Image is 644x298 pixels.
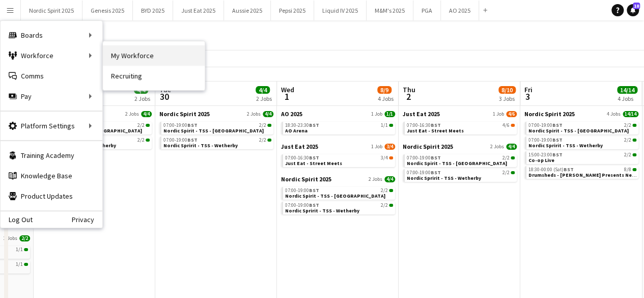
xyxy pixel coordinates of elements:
[271,1,314,20] button: Pepsi 2025
[309,122,319,128] span: BST
[281,110,395,143] div: AO 20251 Job1/118:30-23:30BST1/1AO Arena
[499,95,515,102] div: 3 Jobs
[163,137,271,148] a: 07:00-19:00BST2/2Nordic Spririt - TSS - Wetherby
[267,139,271,142] span: 2/2
[528,151,636,163] a: 15:00-23:00BST2/2Co-op Live
[618,95,637,102] div: 4 Jobs
[528,127,629,134] span: Nordic Spirit - TSS - Beaconsfield
[407,123,441,128] span: 07:00-16:30
[281,175,395,183] a: Nordic Spirit 20252 Jobs4/4
[281,143,395,175] div: Just Eat 20251 Job3/407:00-16:30BST3/4Just Eat - Street Meets
[407,160,507,167] span: Nordic Spirit - TSS - Beaconsfield
[137,138,145,143] span: 2/2
[1,215,33,224] a: Log Out
[384,111,395,117] span: 1/1
[1,186,102,206] a: Product Updates
[82,1,133,20] button: Genesis 2025
[524,110,638,118] a: Nordic Spirit 20254 Jobs14/14
[493,111,504,117] span: 1 Job
[607,111,621,117] span: 4 Jobs
[1,66,102,86] a: Comms
[389,156,393,159] span: 3/4
[285,122,393,133] a: 18:30-23:30BST1/1AO Arena
[381,203,388,208] span: 2/2
[403,143,453,150] span: Nordic Spirit 2025
[624,123,631,128] span: 2/2
[285,202,393,213] a: 07:00-19:00BST2/2Nordic Spririt - TSS - Wetherby
[627,4,639,16] a: 18
[506,144,517,150] span: 4/4
[389,204,393,207] span: 2/2
[528,142,603,149] span: Nordic Spririt - TSS - Wetherby
[134,95,150,102] div: 2 Jobs
[42,142,116,149] span: Nordic Spririt - TSS - Wetherby
[369,176,382,182] span: 2 Jobs
[256,86,270,94] span: 4/4
[285,154,393,166] a: 07:00-16:30BST3/4Just Eat - Street Meets
[381,123,388,128] span: 1/1
[552,137,563,143] span: BST
[285,188,319,193] span: 07:00-19:00
[511,171,515,174] span: 2/2
[407,154,515,166] a: 07:00-19:00BST2/2Nordic Spirit - TSS - [GEOGRAPHIC_DATA]
[309,187,319,194] span: BST
[632,139,636,142] span: 2/2
[103,45,205,66] a: My Workforce
[413,1,441,20] button: PGA
[281,143,395,150] a: Just Eat 20251 Job3/4
[103,66,205,86] a: Recruiting
[528,152,563,157] span: 15:00-23:00
[384,144,395,150] span: 3/4
[24,248,28,251] span: 1/1
[285,127,307,134] span: AO Arena
[407,169,515,181] a: 07:00-19:00BST2/2Nordic Spririt - TSS - Wetherby
[528,138,563,143] span: 07:00-19:00
[256,95,272,102] div: 2 Jobs
[285,160,342,167] span: Just Eat - Street Meets
[502,170,510,175] span: 2/2
[524,110,575,118] span: Nordic Spirit 2025
[146,139,150,142] span: 2/2
[309,154,319,161] span: BST
[1,45,102,66] div: Workforce
[407,155,441,160] span: 07:00-19:00
[441,1,479,20] button: AO 2025
[281,85,294,94] span: Wed
[285,187,393,199] a: 07:00-19:00BST2/2Nordic Spirit - TSS - [GEOGRAPHIC_DATA]
[403,110,440,118] span: Just Eat 2025
[247,111,261,117] span: 2 Jobs
[523,91,533,102] span: 3
[528,167,574,172] span: 18:30-00:00 (Sat)
[137,123,145,128] span: 2/2
[511,156,515,159] span: 2/2
[389,124,393,127] span: 1/1
[163,142,238,149] span: Nordic Spririt - TSS - Wetherby
[163,127,264,134] span: Nordic Spirit - TSS - Beaconsfield
[285,203,319,208] span: 07:00-19:00
[617,86,637,94] span: 14/14
[267,124,271,127] span: 2/2
[381,155,388,160] span: 3/4
[259,138,266,143] span: 2/2
[384,176,395,182] span: 4/4
[133,1,173,20] button: BYD 2025
[1,86,102,106] div: Pay
[163,123,198,128] span: 07:00-19:00
[281,110,395,118] a: AO 20251 Job1/1
[564,166,574,173] span: BST
[281,110,302,118] span: AO 2025
[263,111,273,117] span: 4/4
[281,175,331,183] span: Nordic Spirit 2025
[506,111,517,117] span: 4/6
[552,151,563,158] span: BST
[498,86,516,94] span: 8/10
[16,262,23,267] span: 1/1
[528,123,563,128] span: 07:00-19:00
[159,110,210,118] span: Nordic Spirit 2025
[285,155,319,160] span: 07:00-16:30
[389,189,393,192] span: 2/2
[502,123,510,128] span: 4/6
[163,122,271,133] a: 07:00-19:00BST2/2Nordic Spirit - TSS - [GEOGRAPHIC_DATA]
[141,111,152,117] span: 4/4
[21,1,82,20] button: Nordic Spirit 2025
